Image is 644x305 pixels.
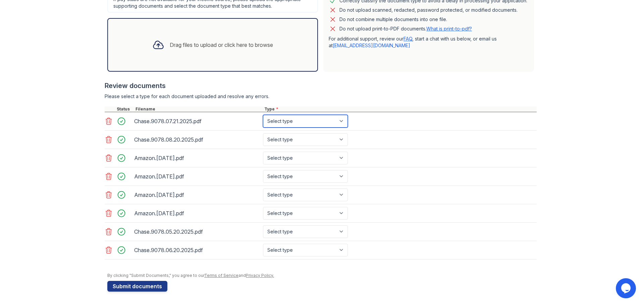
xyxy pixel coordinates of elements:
[339,25,472,32] p: Do not upload print-to-PDF documents.
[134,208,260,219] div: Amazon.[DATE].pdf
[426,26,472,31] a: What is print-to-pdf?
[105,93,537,100] div: Please select a type for each document uploaded and resolve any errors.
[107,281,167,292] button: Submit documents
[134,116,260,127] div: Chase.9078.07.21.2025.pdf
[170,41,273,49] div: Drag files to upload or click here to browse
[616,278,637,298] iframe: chat widget
[134,134,260,145] div: Chase.9078.08.20.2025.pdf
[246,273,274,278] a: Privacy Policy.
[134,226,260,237] div: Chase.9078.05.20.2025.pdf
[339,6,518,14] div: Do not upload scanned, redacted, password protected, or modified documents.
[339,15,447,23] div: Do not combine multiple documents into one file.
[107,273,537,278] div: By clicking "Submit Documents," you agree to our and
[134,189,260,200] div: Amazon.[DATE].pdf
[263,106,537,112] div: Type
[134,245,260,255] div: Chase.9078.06.20.2025.pdf
[105,81,537,90] div: Review documents
[134,106,263,112] div: Filename
[333,43,410,48] a: [EMAIL_ADDRESS][DOMAIN_NAME]
[134,171,260,182] div: Amazon.[DATE].pdf
[404,36,412,42] a: FAQ
[204,273,238,278] a: Terms of Service
[329,35,529,49] p: For additional support, review our , start a chat with us below, or email us at
[134,153,260,163] div: Amazon.[DATE].pdf
[115,106,134,112] div: Status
